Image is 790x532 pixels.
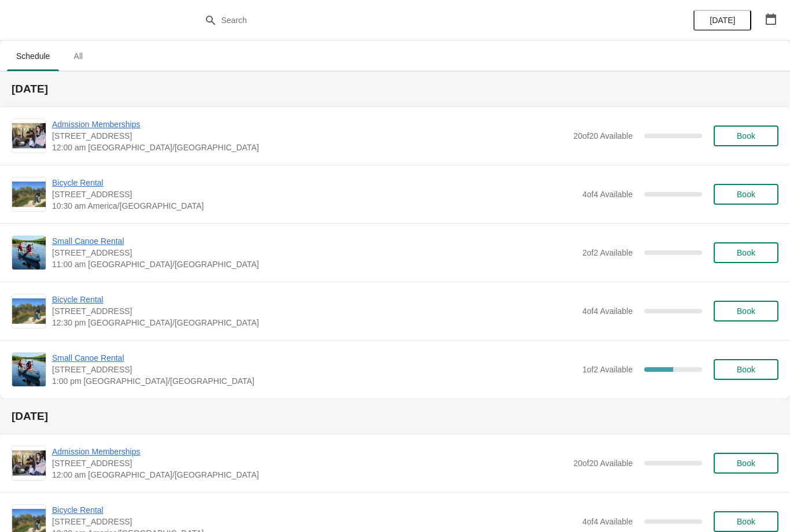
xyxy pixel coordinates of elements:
span: [STREET_ADDRESS] [52,516,577,527]
span: [STREET_ADDRESS] [52,130,567,142]
h2: [DATE] [12,83,778,95]
span: 11:00 am [GEOGRAPHIC_DATA]/[GEOGRAPHIC_DATA] [52,258,577,270]
span: Small Canoe Rental [52,352,577,364]
span: 4 of 4 Available [582,190,633,199]
button: Book [714,301,778,322]
span: Bicycle Rental [52,177,577,189]
button: Book [714,453,778,474]
span: Bicycle Rental [52,504,577,516]
span: [STREET_ADDRESS] [52,189,577,200]
span: 12:00 am [GEOGRAPHIC_DATA]/[GEOGRAPHIC_DATA] [52,469,567,481]
button: Book [714,359,778,380]
span: 4 of 4 Available [582,306,633,316]
span: 20 of 20 Available [573,131,633,141]
button: Book [714,125,778,146]
span: Book [737,248,755,257]
img: Small Canoe Rental | 1 Snow Goose Bay, Stonewall, MB R0C 2Z0 | 11:00 am America/Winnipeg [12,236,46,269]
span: All [64,46,93,66]
span: 12:30 pm [GEOGRAPHIC_DATA]/[GEOGRAPHIC_DATA] [52,317,577,328]
img: Admission Memberships | 1 Snow Goose Bay, Stonewall, MB R0C 2Z0 | 12:00 am America/Winnipeg [12,446,46,480]
span: Book [737,131,755,141]
img: Bicycle Rental | 1 Snow Goose Bay, Stonewall, MB R0C 2Z0 | 12:30 pm America/Winnipeg [12,298,46,324]
span: 12:00 am [GEOGRAPHIC_DATA]/[GEOGRAPHIC_DATA] [52,142,567,153]
span: Book [737,365,755,374]
span: 1 of 2 Available [582,365,633,374]
span: 2 of 2 Available [582,248,633,257]
h2: [DATE] [12,411,778,422]
img: Bicycle Rental | 1 Snow Goose Bay, Stonewall, MB R0C 2Z0 | 10:30 am America/Winnipeg [12,182,46,207]
span: 10:30 am America/[GEOGRAPHIC_DATA] [52,200,577,212]
button: Book [714,242,778,263]
span: Admission Memberships [52,119,567,130]
span: Admission Memberships [52,446,567,457]
img: Admission Memberships | 1 Snow Goose Bay, Stonewall, MB R0C 2Z0 | 12:00 am America/Winnipeg [12,119,46,153]
span: 20 of 20 Available [573,459,633,468]
span: Book [737,459,755,468]
span: [STREET_ADDRESS] [52,247,577,258]
span: Book [737,306,755,316]
span: Bicycle Rental [52,294,577,305]
span: [STREET_ADDRESS] [52,364,577,375]
span: Small Canoe Rental [52,235,577,247]
span: Book [737,190,755,199]
span: 1:00 pm [GEOGRAPHIC_DATA]/[GEOGRAPHIC_DATA] [52,375,577,387]
span: [DATE] [710,16,735,25]
input: Search [221,10,593,31]
span: 4 of 4 Available [582,517,633,526]
span: Schedule [7,46,59,66]
button: Book [714,184,778,205]
button: Book [714,511,778,532]
span: [STREET_ADDRESS] [52,305,577,317]
button: [DATE] [693,10,751,31]
span: Book [737,517,755,526]
img: Small Canoe Rental | 1 Snow Goose Bay, Stonewall, MB R0C 2Z0 | 1:00 pm America/Winnipeg [12,353,46,386]
span: [STREET_ADDRESS] [52,457,567,469]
